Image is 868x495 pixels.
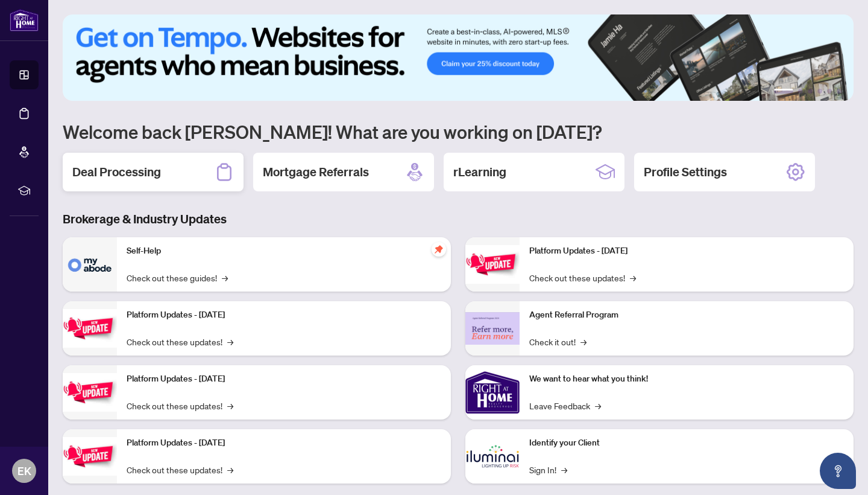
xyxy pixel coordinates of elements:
[127,308,441,322] p: Platform Updates - [DATE]
[127,244,441,258] p: Self-Help
[817,89,822,94] button: 4
[798,89,803,94] button: 2
[63,437,117,475] img: Platform Updates - July 8, 2025
[63,211,854,228] h3: Brokerage & Industry Updates
[465,245,520,283] img: Platform Updates - June 23, 2025
[432,242,446,257] span: pushpin
[127,399,233,412] a: Check out these updates!→
[529,399,601,412] a: Leave Feedback→
[529,335,587,348] a: Check it out!→
[72,164,161,180] h2: Deal Processing
[127,372,441,386] p: Platform Updates - [DATE]
[630,271,636,284] span: →
[529,463,567,476] a: Sign In!→
[465,365,520,420] img: We want to hear what you think!
[595,399,601,412] span: →
[644,164,727,180] h2: Profile Settings
[227,335,233,348] span: →
[774,89,793,94] button: 1
[263,164,369,180] h2: Mortgage Referrals
[529,308,844,322] p: Agent Referral Program
[529,436,844,450] p: Identify your Client
[227,463,233,476] span: →
[529,372,844,386] p: We want to hear what you think!
[127,271,228,284] a: Check out these guides!→
[63,14,854,101] img: Slide 0
[561,463,567,476] span: →
[529,271,636,284] a: Check out these updates!→
[465,312,520,345] img: Agent Referral Program
[227,399,233,412] span: →
[10,9,39,31] img: logo
[63,120,854,143] h1: Welcome back [PERSON_NAME]! What are you working on [DATE]?
[63,373,117,411] img: Platform Updates - July 21, 2025
[453,164,506,180] h2: rLearning
[127,436,441,450] p: Platform Updates - [DATE]
[63,237,117,292] img: Self-Help
[580,335,587,348] span: →
[63,309,117,347] img: Platform Updates - September 16, 2025
[808,89,813,94] button: 3
[827,89,832,94] button: 5
[222,271,228,284] span: →
[820,453,856,489] button: Open asap
[465,429,520,484] img: Identify your Client
[127,463,233,476] a: Check out these updates!→
[529,244,844,258] p: Platform Updates - [DATE]
[837,89,841,94] button: 6
[17,462,31,479] span: EK
[127,335,233,348] a: Check out these updates!→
